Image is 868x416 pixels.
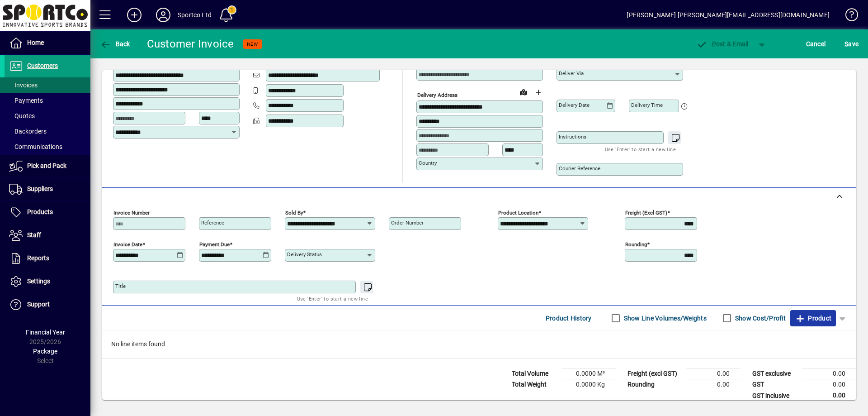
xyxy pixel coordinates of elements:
[285,210,303,216] mat-label: Sold by
[686,368,741,379] td: 0.00
[147,37,234,51] div: Customer Invoice
[199,241,230,248] mat-label: Payment due
[605,144,676,154] mat-hint: Use 'Enter' to start a new line
[748,390,802,402] td: GST inclusive
[178,8,212,22] div: Sportco Ltd
[686,379,741,390] td: 0.00
[5,224,90,247] a: Staff
[5,201,90,224] a: Products
[804,36,828,52] button: Cancel
[27,185,53,192] span: Suppliers
[26,329,65,336] span: Financial Year
[5,270,90,293] a: Settings
[27,301,50,308] span: Support
[287,251,322,258] mat-label: Delivery status
[9,128,47,135] span: Backorders
[102,330,856,358] div: No line items found
[516,85,531,99] a: View on map
[9,97,43,104] span: Payments
[113,210,150,216] mat-label: Invoice number
[559,165,600,172] mat-label: Courier Reference
[625,241,647,248] mat-label: Rounding
[623,379,686,390] td: Rounding
[5,124,90,139] a: Backorders
[839,2,857,31] a: Knowledge Base
[113,241,142,248] mat-label: Invoice date
[748,379,802,390] td: GST
[844,37,859,51] span: ave
[733,314,786,323] label: Show Cost/Profit
[696,40,749,48] span: ost & Email
[5,293,90,316] a: Support
[120,7,149,23] button: Add
[5,32,90,54] a: Home
[5,108,90,124] a: Quotes
[201,220,224,226] mat-label: Reference
[5,139,90,154] a: Communications
[507,368,561,379] td: Total Volume
[90,36,140,52] app-page-header-button: Back
[802,379,856,390] td: 0.00
[622,314,707,323] label: Show Line Volumes/Weights
[5,155,90,177] a: Pick and Pack
[419,160,437,166] mat-label: Country
[623,368,686,379] td: Freight (excl GST)
[561,379,616,390] td: 0.0000 Kg
[790,310,836,326] button: Product
[297,293,368,304] mat-hint: Use 'Enter' to start a new line
[627,8,830,22] div: [PERSON_NAME] [PERSON_NAME][EMAIL_ADDRESS][DOMAIN_NAME]
[559,70,584,77] mat-label: Deliver via
[9,112,35,120] span: Quotes
[795,311,831,325] span: Product
[115,283,126,289] mat-label: Title
[802,390,856,402] td: 0.00
[631,102,663,108] mat-label: Delivery time
[559,102,590,108] mat-label: Delivery date
[9,143,62,150] span: Communications
[507,379,561,390] td: Total Weight
[561,368,616,379] td: 0.0000 M³
[692,36,753,52] button: Post & Email
[712,40,716,48] span: P
[542,310,595,326] button: Product History
[27,39,44,46] span: Home
[625,210,667,216] mat-label: Freight (excl GST)
[100,40,130,48] span: Back
[5,77,90,93] a: Invoices
[5,93,90,108] a: Payments
[98,36,132,52] button: Back
[5,247,90,270] a: Reports
[559,134,586,140] mat-label: Instructions
[802,368,856,379] td: 0.00
[806,37,826,51] span: Cancel
[5,178,90,201] a: Suppliers
[531,85,545,100] button: Choose address
[498,210,538,216] mat-label: Product location
[27,277,50,285] span: Settings
[391,220,424,226] mat-label: Order number
[842,36,861,52] button: Save
[748,368,802,379] td: GST exclusive
[27,208,53,215] span: Products
[33,348,57,355] span: Package
[9,81,38,89] span: Invoices
[27,162,66,169] span: Pick and Pack
[27,62,58,69] span: Customers
[247,41,258,47] span: NEW
[149,7,178,23] button: Profile
[844,40,848,48] span: S
[546,311,592,325] span: Product History
[27,254,49,262] span: Reports
[27,231,41,239] span: Staff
